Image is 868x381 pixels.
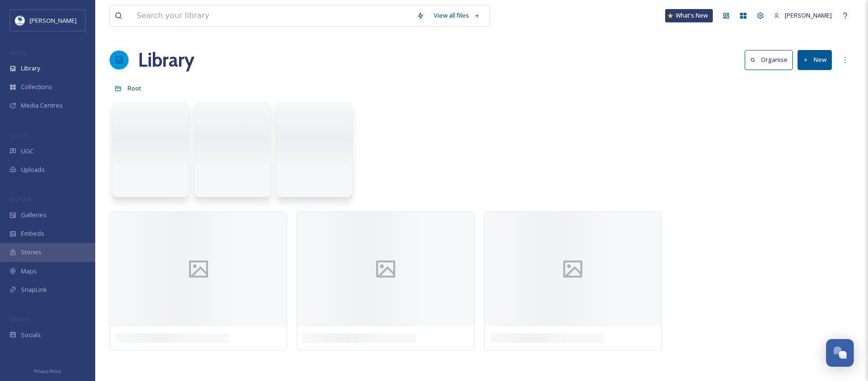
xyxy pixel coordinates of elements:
[21,331,41,340] span: Socials
[34,365,61,376] a: Privacy Policy
[826,339,854,367] button: Open Chat
[21,82,52,91] span: Collections
[798,50,832,70] button: New
[132,5,412,26] input: Search your library
[10,132,30,139] span: COLLECT
[21,248,41,257] span: Stories
[769,6,837,25] a: [PERSON_NAME]
[10,196,31,203] span: WIDGETS
[21,165,45,174] span: Uploads
[21,285,47,294] span: SnapLink
[10,316,29,323] span: SOCIALS
[429,6,485,25] a: View all files
[138,46,194,74] a: Library
[21,64,40,73] span: Library
[10,49,26,56] span: MEDIA
[665,9,713,22] a: What's New
[30,16,77,25] span: [PERSON_NAME]
[21,267,37,276] span: Maps
[21,147,34,156] span: UGC
[21,211,47,220] span: Galleries
[128,82,141,94] a: Root
[745,50,793,70] button: Organise
[128,84,141,92] span: Root
[21,101,63,110] span: Media Centres
[785,11,832,20] span: [PERSON_NAME]
[34,368,61,374] span: Privacy Policy
[15,16,25,25] img: download.jpeg
[21,229,44,238] span: Embeds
